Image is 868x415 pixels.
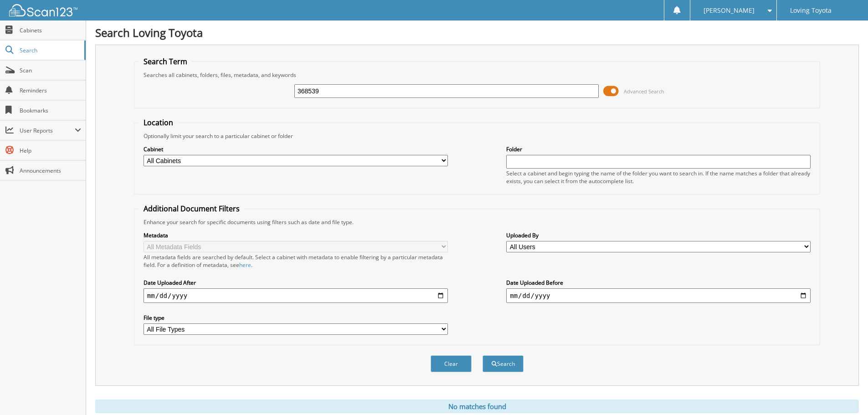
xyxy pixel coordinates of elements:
[139,56,192,67] legend: Search Term
[20,67,81,74] span: Scan
[144,279,448,287] label: Date Uploaded After
[95,400,859,413] div: No matches found
[239,261,251,269] a: here
[506,288,811,303] input: end
[144,231,448,239] label: Metadata
[790,8,832,13] span: Loving Toyota
[144,314,448,322] label: File type
[20,147,81,154] span: Help
[20,167,81,174] span: Announcements
[20,127,75,134] span: User Reports
[483,355,524,372] button: Search
[431,355,472,372] button: Clear
[20,87,81,94] span: Reminders
[20,46,80,54] span: Search
[704,8,755,13] span: [PERSON_NAME]
[624,88,664,95] span: Advanced Search
[506,279,811,287] label: Date Uploaded Before
[20,107,81,114] span: Bookmarks
[506,231,811,239] label: Uploaded By
[20,26,81,34] span: Cabinets
[506,169,811,185] div: Select a cabinet and begin typing the name of the folder you want to search in. If the name match...
[139,218,815,226] div: Enhance your search for specific documents using filters such as date and file type.
[9,4,77,16] img: scan123-logo-white.svg
[506,145,811,153] label: Folder
[139,118,178,128] legend: Location
[95,25,859,40] h1: Search Loving Toyota
[139,132,815,140] div: Optionally limit your search to a particular cabinet or folder
[144,145,448,153] label: Cabinet
[144,253,448,269] div: All metadata fields are searched by default. Select a cabinet with metadata to enable filtering b...
[139,204,244,214] legend: Additional Document Filters
[139,71,815,79] div: Searches all cabinets, folders, files, metadata, and keywords
[144,288,448,303] input: start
